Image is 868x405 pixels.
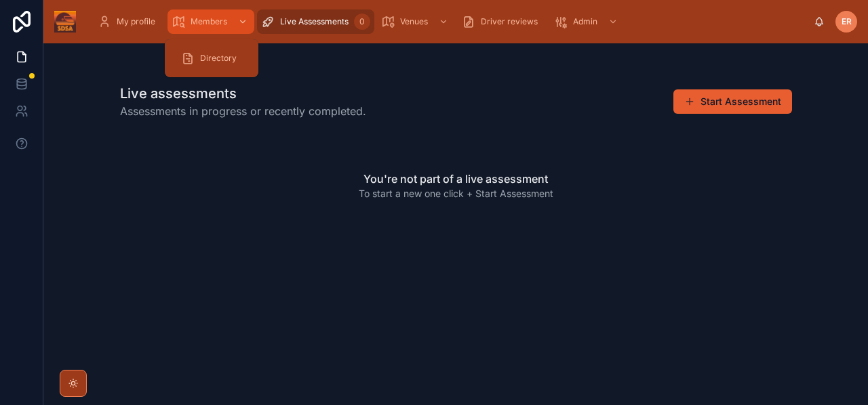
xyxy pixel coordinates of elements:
span: ER [842,16,852,27]
h2: You're not part of a live assessment [363,171,548,187]
span: My profile [117,16,155,27]
span: Directory [200,53,237,64]
span: Venues [400,16,428,27]
span: Admin [573,16,597,27]
div: scrollable content [87,7,814,37]
span: Members [191,16,227,27]
a: Live Assessments0 [257,9,374,34]
h1: Live assessments [120,84,366,103]
a: Admin [550,9,625,34]
a: My profile [94,9,165,34]
img: App logo [54,11,76,33]
div: 0 [354,14,370,30]
span: Driver reviews [481,16,538,27]
a: Members [167,9,254,34]
a: Venues [377,9,455,34]
a: Directory [173,46,250,70]
a: Driver reviews [458,9,547,34]
button: Start Assessment [673,89,792,114]
span: To start a new one click + Start Assessment [359,187,553,200]
span: Assessments in progress or recently completed. [120,103,366,119]
span: Live Assessments [280,16,349,27]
